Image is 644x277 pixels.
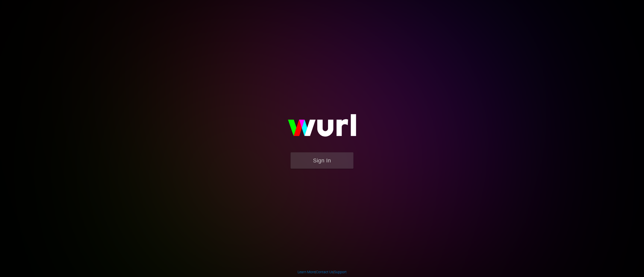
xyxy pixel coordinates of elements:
div: | | [298,269,347,274]
img: wurl-logo-on-black-223613ac3d8ba8fe6dc639794a292ebdb59501304c7dfd60c99c58986ef67473.svg [272,103,372,152]
a: Learn More [298,270,315,274]
a: Support [334,270,347,274]
a: Contact Us [316,270,333,274]
button: Sign In [291,152,353,169]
